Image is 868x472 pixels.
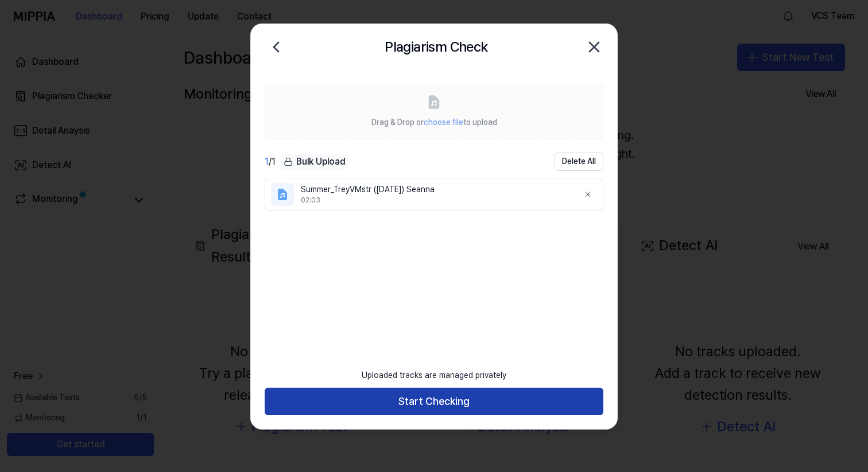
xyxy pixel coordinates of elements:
[555,153,603,171] button: Delete All
[371,118,497,127] span: Drag & Drop or to upload
[301,196,569,205] div: 02:03
[385,36,487,58] h2: Plagiarism Check
[424,118,463,127] span: choose file
[301,184,569,196] div: Summer_TreyVMstr ([DATE]) Seanna
[280,154,349,170] div: Bulk Upload
[355,363,513,388] div: Uploaded tracks are managed privately
[265,155,276,169] div: / 1
[265,388,603,415] button: Start Checking
[265,156,269,167] span: 1
[280,154,349,170] button: Bulk Upload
